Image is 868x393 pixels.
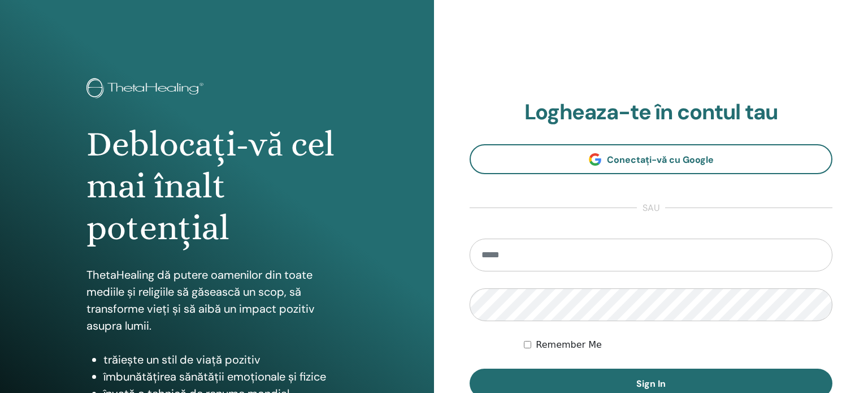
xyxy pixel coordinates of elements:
[637,201,665,215] span: sau
[86,123,348,249] h1: Deblocați-vă cel mai înalt potențial
[86,266,348,334] p: ThetaHealing dă putere oamenilor din toate mediile și religiile să găsească un scop, să transform...
[103,351,348,368] li: trăiește un stil de viață pozitiv
[536,338,602,352] label: Remember Me
[607,154,714,166] span: Conectați-vă cu Google
[470,144,832,174] a: Conectați-vă cu Google
[636,378,666,390] span: Sign In
[470,100,832,126] h2: Logheaza-te în contul tau
[524,338,832,352] div: Keep me authenticated indefinitely or until I manually logout
[103,368,348,385] li: îmbunătățirea sănătății emoționale și fizice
